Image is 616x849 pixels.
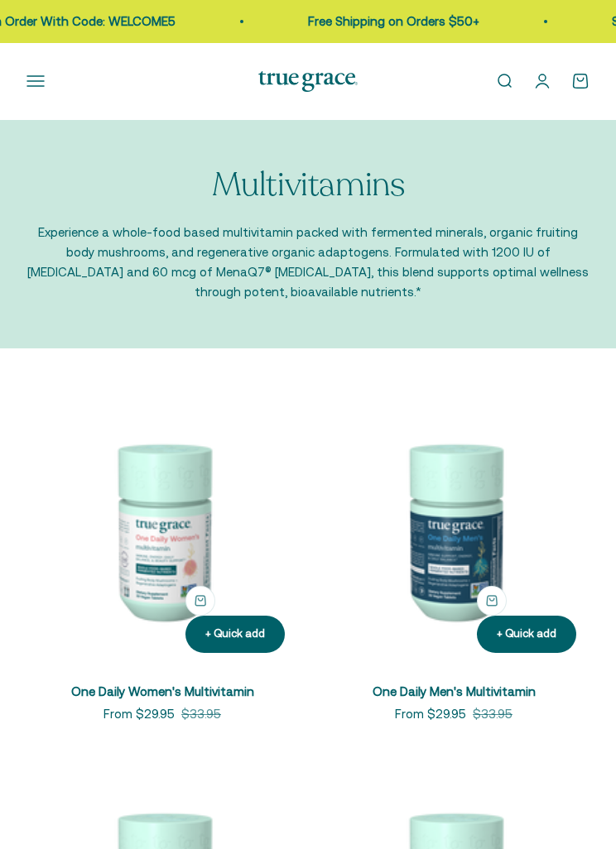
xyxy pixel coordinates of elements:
button: + Quick add [185,586,215,616]
a: One Daily Women's Multivitamin [71,684,254,698]
sale-price: From $29.95 [395,704,466,724]
p: Experience a whole-food based multivitamin packed with fermented minerals, organic fruiting body ... [26,223,590,302]
button: + Quick add [185,616,285,653]
a: One Daily Men's Multivitamin [373,684,536,698]
div: + Quick add [205,626,265,643]
compare-at-price: $33.95 [473,704,513,724]
button: + Quick add [477,586,507,616]
p: Multivitamins [212,166,405,203]
div: + Quick add [497,626,556,643]
compare-at-price: $33.95 [181,704,221,724]
sale-price: From $29.95 [103,704,175,724]
img: We select ingredients that play a concrete role in true health, and we include them at effective ... [26,395,298,666]
a: Free Shipping on Orders $50+ [307,14,479,28]
button: + Quick add [477,616,576,653]
img: One Daily Men's Multivitamin [318,395,590,666]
